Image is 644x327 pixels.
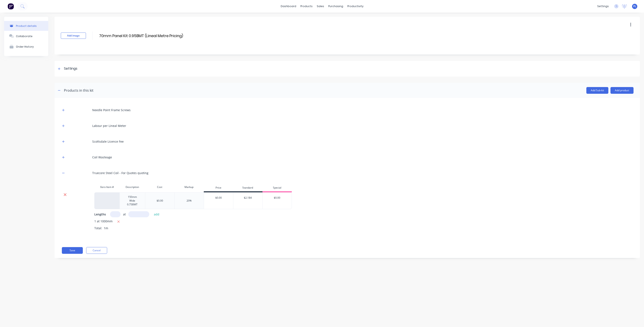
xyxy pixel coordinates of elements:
button: Add Sub-kit [586,87,608,94]
div: Xero Item # [94,183,119,191]
button: Cancel [86,247,107,254]
div: $2.184 [233,193,262,203]
button: Product details [4,21,48,31]
span: Total: [94,226,102,230]
span: at [123,212,126,216]
div: Truecore Steel Coil - For Quotes quoting [92,171,148,175]
div: Price [204,184,233,192]
span: 1m [102,226,110,230]
div: Scottsdale Licence Fee [92,139,124,144]
button: Add product [610,87,634,94]
div: Settings [64,66,77,71]
button: add [152,211,162,217]
div: Markup [174,183,204,191]
div: $0.00 [263,193,292,203]
div: Needle Point Frame Screws [92,108,131,112]
input: Enter kit name [99,33,185,39]
div: Labour per Lineal Meter [92,124,126,128]
div: 150mm Wide 0.75BMT [121,194,143,207]
a: dashboard [279,3,298,9]
div: $0.00 [204,193,233,203]
div: Standard [233,184,262,192]
div: Product details [16,24,37,27]
div: Description [119,183,145,191]
span: Lengths [94,212,106,216]
div: $0.00 [157,199,163,203]
div: Collaborate [16,35,32,38]
img: Factory [8,3,14,9]
button: Collaborate [4,31,48,41]
span: PL [633,4,636,8]
button: Save [62,247,83,254]
div: products [298,3,315,9]
div: sales [315,3,326,9]
div: Products in this kit [64,88,93,93]
div: 20% [187,199,192,203]
button: Add image [61,33,86,39]
span: 1 at 1000mm [94,219,113,224]
div: Cost [145,183,174,191]
button: Order History [4,41,48,52]
div: purchasing [326,3,345,9]
div: Special [262,184,292,192]
div: Order History [16,45,34,48]
div: productivity [345,3,366,9]
div: Coil Wasteage [92,155,112,159]
div: settings [595,3,611,9]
